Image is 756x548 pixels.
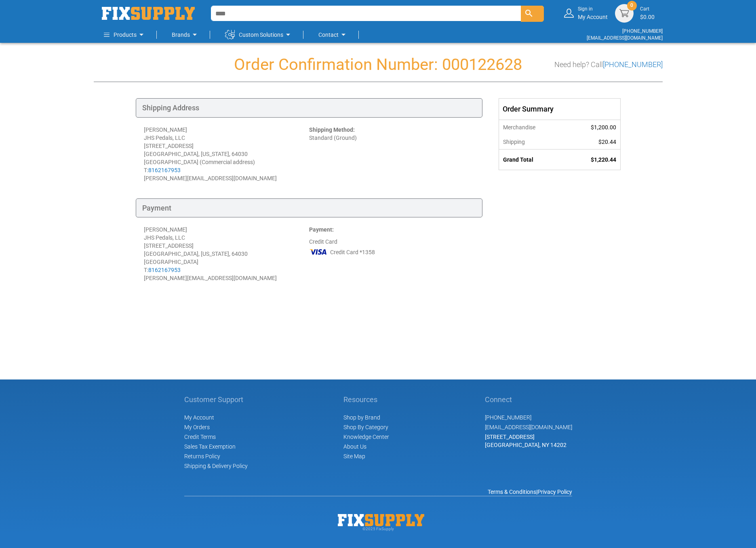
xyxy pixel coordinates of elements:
div: | [184,488,572,496]
a: Privacy Policy [537,489,572,495]
a: Terms & Conditions [488,489,536,495]
small: Cart [640,6,655,13]
div: Standard (Ground) [309,126,474,182]
small: Sign in [578,6,608,13]
div: [PERSON_NAME] JHS Pedals, LLC [STREET_ADDRESS] [GEOGRAPHIC_DATA], [US_STATE], 64030 [GEOGRAPHIC_D... [144,126,309,182]
strong: Grand Total [503,156,533,163]
a: 8162167953 [148,267,181,273]
span: Sales Tax Exemption [184,443,236,450]
a: Shop by Brand [343,414,380,421]
div: Order Summary [499,99,620,120]
h3: Need help? Call [554,61,663,69]
a: Site Map [343,453,365,459]
a: 8162167953 [148,167,181,173]
a: [EMAIL_ADDRESS][DOMAIN_NAME] [485,424,572,430]
span: My Orders [184,424,210,430]
a: Shop By Category [343,424,388,430]
img: Fix Industrial Supply [102,7,195,20]
strong: Payment: [309,226,334,233]
span: Credit Terms [184,434,216,440]
span: $1,220.44 [591,156,616,163]
a: Knowledge Center [343,434,389,440]
h5: Customer Support [184,396,248,404]
div: My Account [578,6,608,21]
th: Merchandise [499,120,565,135]
a: Shipping & Delivery Policy [184,463,248,469]
span: $0.00 [640,14,655,20]
a: About Us [343,443,366,450]
span: $1,200.00 [591,124,616,131]
a: [PHONE_NUMBER] [485,414,531,421]
a: store logo [102,7,195,20]
h5: Resources [343,396,389,404]
span: 0 [630,2,633,9]
img: Fix Industrial Supply [338,514,424,526]
div: Shipping Address [136,98,482,118]
th: Shipping [499,135,565,150]
span: Credit Card *1358 [330,248,375,256]
span: My Account [184,414,214,421]
h1: Order Confirmation Number: 000122628 [94,56,663,74]
img: VI [309,246,328,258]
a: [EMAIL_ADDRESS][DOMAIN_NAME] [587,35,663,41]
div: Payment [136,198,482,218]
a: [PHONE_NUMBER] [622,28,663,34]
span: [STREET_ADDRESS] [GEOGRAPHIC_DATA], NY 14202 [485,434,566,448]
div: [PERSON_NAME] JHS Pedals, LLC [STREET_ADDRESS] [GEOGRAPHIC_DATA], [US_STATE], 64030 [GEOGRAPHIC_D... [144,226,309,282]
span: © 2025 FixSupply [362,527,394,531]
strong: Shipping Method: [309,126,355,133]
h5: Connect [485,396,572,404]
a: Brands [172,27,200,43]
a: Returns Policy [184,453,220,459]
a: Products [104,27,146,43]
a: Custom Solutions [225,27,293,43]
a: Contact [318,27,348,43]
div: Credit Card [309,226,474,282]
a: [PHONE_NUMBER] [603,60,663,69]
span: $20.44 [598,139,616,145]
